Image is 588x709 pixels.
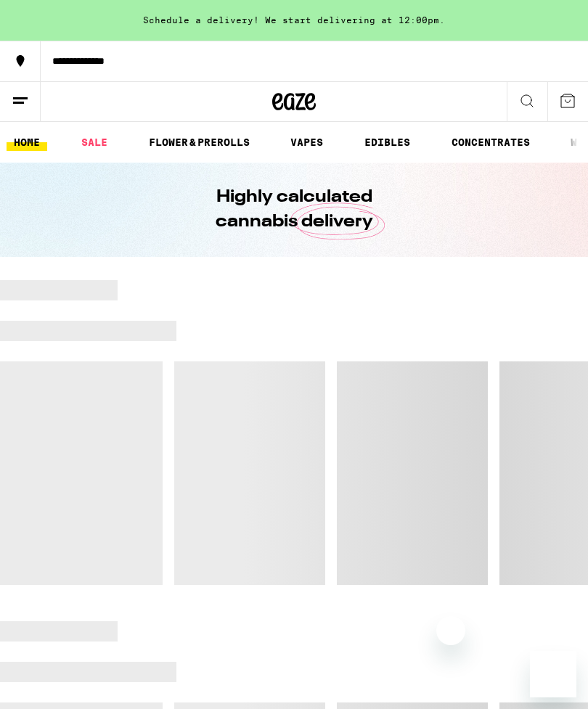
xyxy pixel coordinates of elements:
[357,134,417,151] a: EDIBLES
[283,134,330,151] a: VAPES
[444,134,537,151] a: CONCENTRATES
[436,616,465,645] iframe: Close message
[530,651,576,697] iframe: Button to launch messaging window
[174,185,414,234] h1: Highly calculated cannabis delivery
[7,134,47,151] a: HOME
[74,134,115,151] a: SALE
[142,134,257,151] a: FLOWER & PREROLLS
